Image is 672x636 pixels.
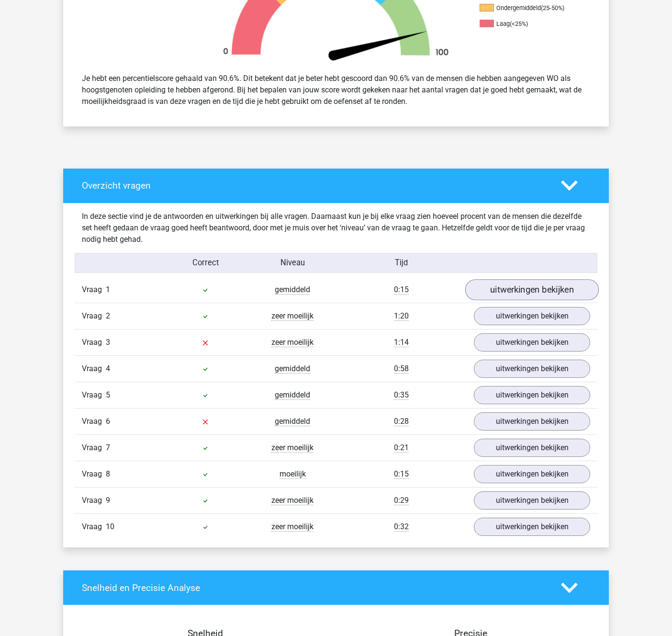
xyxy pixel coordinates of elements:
span: Vraag [82,468,106,480]
span: Vraag [82,442,106,454]
div: Je hebt een percentielscore gehaald van 90.6%. Dit betekent dat je beter hebt gescoord dan 90.6% ... [75,69,597,111]
div: Tijd [336,257,467,269]
li: Ondergemiddeld [480,4,575,12]
span: 0:15 [394,469,409,479]
span: 1:14 [394,338,409,347]
span: zeer moeilijk [271,338,314,347]
span: Vraag [82,416,106,427]
span: 4 [106,364,110,373]
span: 0:32 [394,522,409,532]
span: 0:21 [394,443,409,453]
span: Vraag [82,284,106,295]
span: Vraag [82,363,106,375]
a: uitwerkingen bekijken [474,465,590,483]
span: 0:29 [394,496,409,505]
a: uitwerkingen bekijken [474,412,590,431]
span: zeer moeilijk [271,311,314,321]
a: uitwerkingen bekijken [474,333,590,352]
span: gemiddeld [275,417,310,426]
span: zeer moeilijk [271,496,314,505]
span: 0:15 [394,285,409,295]
span: 7 [106,443,110,452]
h4: Snelheid en Precisie Analyse [82,582,547,593]
h4: Overzicht vragen [82,180,547,191]
span: 3 [106,338,110,347]
span: 1 [106,285,110,294]
span: zeer moeilijk [271,522,314,532]
div: Correct [162,257,249,269]
span: 6 [106,417,110,426]
div: In deze sectie vind je de antwoorden en uitwerkingen bij alle vragen. Daarnaast kun je bij elke v... [75,211,597,245]
span: Vraag [82,495,106,506]
span: zeer moeilijk [271,443,314,453]
a: uitwerkingen bekijken [474,491,590,510]
span: 0:28 [394,417,409,426]
span: 5 [106,390,110,399]
div: (<25%) [510,20,528,27]
div: (25-50%) [541,4,564,11]
span: 1:20 [394,311,409,321]
span: 9 [106,496,110,505]
span: Vraag [82,521,106,533]
a: uitwerkingen bekijken [474,439,590,457]
span: 0:58 [394,364,409,374]
span: 2 [106,311,110,320]
a: uitwerkingen bekijken [474,360,590,378]
a: uitwerkingen bekijken [465,280,599,301]
a: uitwerkingen bekijken [474,307,590,325]
span: Vraag [82,337,106,348]
span: gemiddeld [275,390,310,400]
span: 10 [106,522,114,531]
span: gemiddeld [275,364,310,374]
span: Vraag [82,310,106,322]
li: Laag [480,20,575,28]
span: gemiddeld [275,285,310,295]
a: uitwerkingen bekijken [474,386,590,404]
span: 0:35 [394,390,409,400]
span: 8 [106,469,110,478]
span: Vraag [82,389,106,401]
a: uitwerkingen bekijken [474,518,590,536]
span: moeilijk [280,469,306,479]
div: Niveau [249,257,336,269]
